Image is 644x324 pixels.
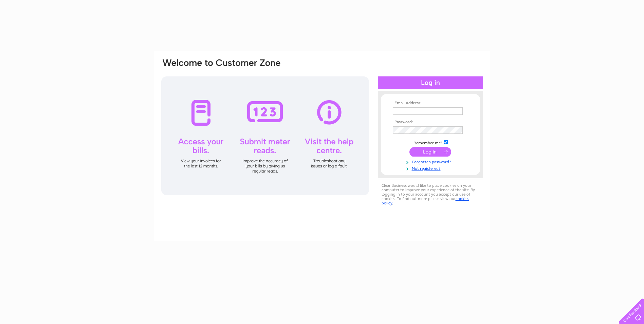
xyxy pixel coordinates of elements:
[393,158,470,165] a: Forgotten password?
[378,180,483,209] div: Clear Business would like to place cookies on your computer to improve your experience of the sit...
[382,196,469,205] a: cookies policy
[409,147,451,157] input: Submit
[391,120,470,125] th: Password:
[393,165,470,171] a: Not registered?
[391,139,470,146] td: Remember me?
[391,101,470,106] th: Email Address:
